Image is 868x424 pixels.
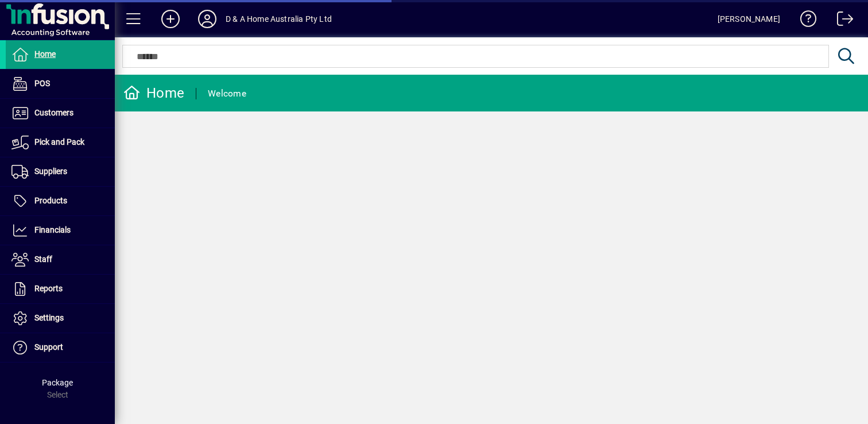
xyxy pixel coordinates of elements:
a: Financials [6,216,115,245]
span: Financials [34,225,71,234]
span: Reports [34,284,63,293]
span: Staff [34,255,52,264]
a: Knowledge Base [792,2,817,40]
span: Settings [34,313,64,322]
a: Support [6,333,115,362]
a: Settings [6,304,115,333]
a: Suppliers [6,157,115,186]
button: Profile [189,9,226,29]
span: Products [34,196,67,205]
a: Products [6,187,115,215]
span: Pick and Pack [34,137,84,147]
div: Welcome [208,84,246,103]
a: Reports [6,275,115,303]
div: [PERSON_NAME] [718,10,780,28]
span: Suppliers [34,167,67,176]
span: POS [34,79,50,88]
a: Pick and Pack [6,128,115,157]
a: Customers [6,99,115,128]
span: Package [42,378,73,387]
span: Support [34,342,63,352]
button: Add [152,9,189,29]
a: Staff [6,245,115,274]
div: D & A Home Australia Pty Ltd [226,10,332,28]
a: POS [6,70,115,98]
span: Customers [34,108,73,117]
div: Home [123,84,184,102]
span: Home [34,49,56,59]
a: Logout [828,2,854,40]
